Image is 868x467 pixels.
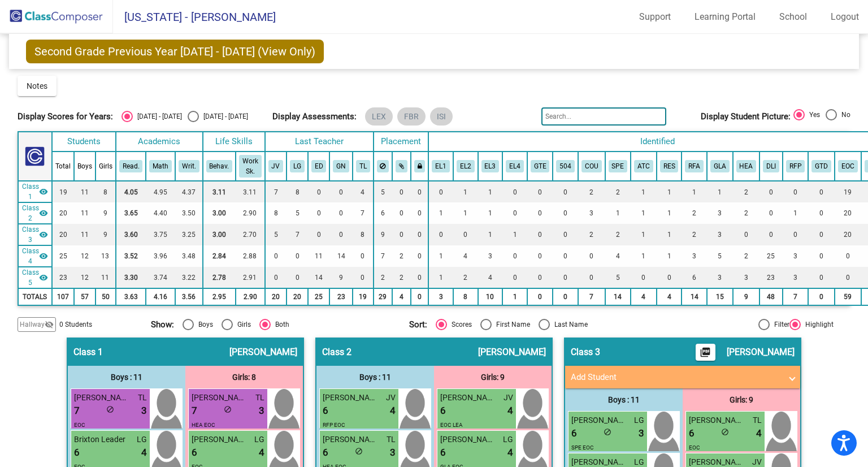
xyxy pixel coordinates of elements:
[175,288,203,305] td: 3.56
[733,245,760,267] td: 2
[74,288,96,305] td: 57
[121,111,248,122] mat-radio-group: Select an option
[835,181,861,202] td: 19
[74,202,96,224] td: 11
[727,347,795,358] span: [PERSON_NAME]
[146,245,175,267] td: 3.96
[733,202,760,224] td: 2
[146,181,175,202] td: 4.95
[52,267,74,288] td: 23
[22,246,39,266] span: Class 4
[116,267,146,288] td: 3.30
[116,181,146,202] td: 4.05
[106,405,114,413] span: do_not_disturb_alt
[685,8,765,26] a: Learning Portal
[18,245,52,267] td: Maribel Castaneda - DLI
[203,245,236,267] td: 2.84
[631,224,657,245] td: 1
[74,245,96,267] td: 12
[96,288,116,305] td: 50
[634,160,653,172] button: ATC
[631,288,657,305] td: 4
[736,160,757,172] button: HEA
[146,288,175,305] td: 4.16
[203,181,236,202] td: 3.11
[811,160,831,172] button: GTD
[233,319,251,330] div: Girls
[116,132,203,152] th: Academics
[835,245,861,267] td: 0
[192,434,248,446] span: [PERSON_NAME]
[96,267,116,288] td: 11
[689,414,745,426] span: [PERSON_NAME]
[682,224,707,245] td: 2
[541,107,666,126] input: Search...
[698,347,712,362] mat-icon: picture_as_pdf
[808,267,835,288] td: 0
[835,267,861,288] td: 0
[808,181,835,202] td: 0
[822,8,868,26] a: Logout
[604,428,611,436] span: do_not_disturb_alt
[74,181,96,202] td: 11
[26,40,324,63] span: Second Grade Previous Year [DATE] - [DATE] (View Only)
[783,181,809,202] td: 0
[141,404,147,418] span: 3
[96,202,116,224] td: 9
[68,366,185,388] div: Boys : 11
[631,152,657,181] th: Attendance Concern
[236,202,265,224] td: 2.90
[18,288,52,305] td: TOTALS
[113,8,276,26] span: [US_STATE] - [PERSON_NAME]
[146,224,175,245] td: 3.75
[605,224,631,245] td: 2
[605,152,631,181] th: Speech
[52,152,74,181] th: Total
[45,320,54,329] mat-icon: visibility_off
[631,267,657,288] td: 0
[141,446,147,460] span: 4
[689,426,695,441] span: 6
[835,224,861,245] td: 20
[657,288,682,305] td: 4
[199,111,248,122] div: [DATE] - [DATE]
[759,288,783,305] td: 48
[756,426,762,441] span: 4
[151,319,401,330] mat-radio-group: Select an option
[175,267,203,288] td: 3.22
[631,202,657,224] td: 1
[801,319,834,330] div: Highlight
[835,202,861,224] td: 20
[22,181,39,202] span: Class 1
[203,224,236,245] td: 3.00
[192,446,197,460] span: 6
[682,181,707,202] td: 1
[753,414,762,426] span: TL
[793,109,850,124] mat-radio-group: Select an option
[783,245,809,267] td: 3
[138,392,147,404] span: TL
[759,224,783,245] td: 0
[206,160,233,172] button: Behav.
[733,267,760,288] td: 3
[808,245,835,267] td: 0
[770,8,816,26] a: School
[837,110,850,120] div: No
[605,245,631,267] td: 4
[605,288,631,305] td: 14
[770,319,789,330] div: Filter
[259,446,264,460] span: 4
[786,160,805,172] button: RFP
[657,267,682,288] td: 0
[565,388,683,411] div: Boys : 11
[73,347,103,358] span: Class 1
[605,267,631,288] td: 5
[194,319,213,330] div: Boys
[707,288,733,305] td: 15
[192,422,215,428] span: HEA EOC
[203,202,236,224] td: 3.00
[657,224,682,245] td: 1
[685,160,704,172] button: RFA
[707,181,733,202] td: 1
[52,288,74,305] td: 107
